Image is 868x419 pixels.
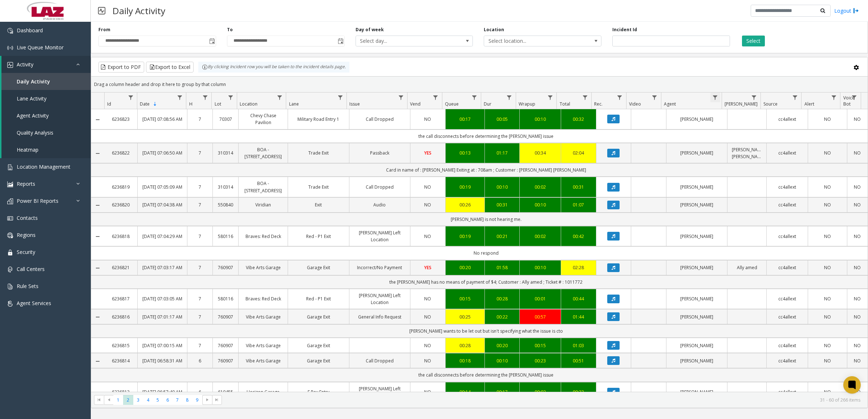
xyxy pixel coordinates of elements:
a: Parker Filter Menu [749,93,759,102]
a: Total Filter Menu [580,93,590,102]
a: 760907 [217,313,234,320]
a: 00:26 [450,201,480,208]
a: Collapse Details [91,358,104,364]
a: 00:31 [565,184,592,190]
a: NO [812,295,843,302]
a: Braves: Red Deck [243,295,283,302]
a: 00:02 [524,233,556,240]
a: Quality Analysis [1,124,91,141]
a: 7 [192,342,208,349]
a: [PERSON_NAME] [671,357,723,364]
a: NO [415,295,441,302]
a: 6236822 [109,149,133,156]
a: [DATE] 07:03:05 AM [142,295,182,302]
a: 00:10 [489,184,515,190]
img: 'icon' [7,45,13,51]
a: Passback [354,149,406,156]
a: 00:32 [565,116,592,123]
a: Vibe Arts Garage [243,264,283,271]
a: 6236821 [109,264,133,271]
a: [DATE] 07:08:56 AM [142,116,182,123]
a: NO [852,313,863,320]
a: Garage Exit [292,342,344,349]
span: NO [424,116,431,122]
a: NO [415,233,441,240]
a: 760907 [217,342,234,349]
label: Location [484,26,504,33]
span: NO [424,296,431,302]
span: Select location... [484,36,577,46]
span: NO [424,184,431,190]
div: 00:34 [524,149,556,156]
a: NO [415,116,441,123]
a: 00:17 [450,116,480,123]
span: Regions [17,231,36,238]
label: Incident Id [612,26,637,33]
a: [PERSON_NAME] [671,149,723,156]
img: 'icon' [7,284,13,289]
div: 00:20 [489,342,515,349]
a: 00:51 [565,357,592,364]
a: 00:01 [524,295,556,302]
a: Dur Filter Menu [504,93,514,102]
a: 00:15 [450,295,480,302]
span: Activity [17,61,33,68]
a: Incorrect/No Payment [354,264,406,271]
a: BOA - [STREET_ADDRESS] [243,146,283,160]
a: cc4allext [771,264,803,271]
div: 00:13 [450,149,480,156]
img: pageIcon [98,2,105,20]
a: 760907 [217,357,234,364]
a: Alert Filter Menu [829,93,839,102]
a: [PERSON_NAME] [671,295,723,302]
span: NO [424,314,431,320]
a: 00:19 [450,233,480,240]
span: Agent Services [17,300,51,307]
div: 02:28 [565,264,592,271]
a: [DATE] 07:03:17 AM [142,264,182,271]
img: 'icon' [7,164,13,170]
a: [DATE] 06:58:31 AM [142,357,182,364]
a: Red - P1 Exit [292,295,344,302]
a: Lane Activity [1,90,91,107]
img: infoIcon.svg [202,64,208,70]
div: 00:10 [524,116,556,123]
a: NO [415,201,441,208]
a: [DATE] 06:57:49 AM [142,389,182,395]
div: 00:10 [524,264,556,271]
a: 01:17 [489,149,515,156]
a: 580116 [217,233,234,240]
a: 00:18 [450,357,480,364]
a: Garage Exit [292,264,344,271]
a: Ally amed [732,264,762,271]
a: 6236818 [109,233,133,240]
a: [DATE] 07:04:38 AM [142,201,182,208]
a: NO [852,116,863,123]
a: cc4allext [771,295,803,302]
a: NO [812,149,843,156]
a: Wrapup Filter Menu [545,93,555,102]
img: 'icon' [7,301,13,307]
a: 00:23 [524,357,556,364]
a: Voice Bot Filter Menu [849,93,859,102]
a: Rec. Filter Menu [615,93,625,102]
a: 6236817 [109,295,133,302]
a: Agent Filter Menu [710,93,720,102]
button: Select [742,36,765,46]
div: 00:42 [565,233,592,240]
a: NO [852,264,863,271]
a: [DATE] 07:04:29 AM [142,233,182,240]
a: Vibe Arts Garage [243,342,283,349]
span: Toggle popup [336,36,344,46]
div: 01:58 [489,264,515,271]
a: cc4allext [771,342,803,349]
div: 00:44 [565,295,592,302]
span: Live Queue Monitor [17,44,64,51]
a: NO [852,201,863,208]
